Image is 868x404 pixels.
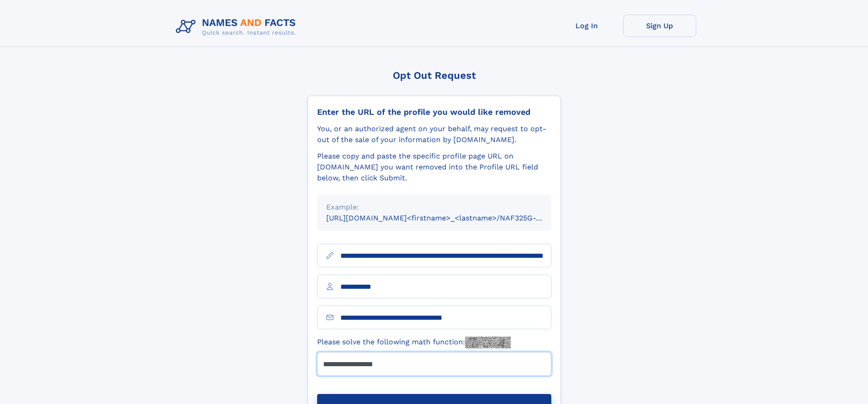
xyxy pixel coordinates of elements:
[550,15,623,37] a: Log In
[326,202,542,213] div: Example:
[317,337,511,348] label: Please solve the following math function:
[623,15,696,37] a: Sign Up
[317,151,551,184] div: Please copy and paste the specific profile page URL on [DOMAIN_NAME] you want removed into the Pr...
[317,123,551,145] div: You, or an authorized agent on your behalf, may request to opt-out of the sale of your informatio...
[317,107,551,117] div: Enter the URL of the profile you would like removed
[308,70,561,81] div: Opt Out Request
[172,15,303,39] img: Logo Names and Facts
[326,214,569,222] small: [URL][DOMAIN_NAME]<firstname>_<lastname>/NAF325G-xxxxxxxx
